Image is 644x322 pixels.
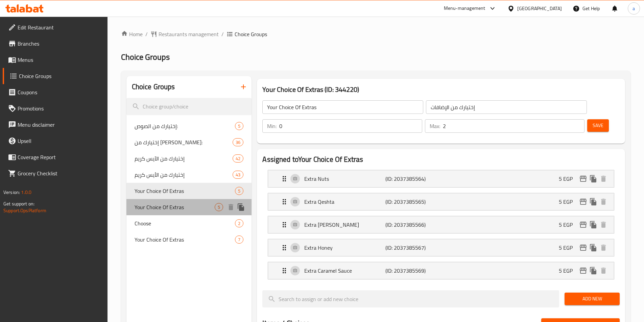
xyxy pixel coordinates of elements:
button: duplicate [588,266,598,276]
span: Promotions [18,104,102,113]
p: 5 EGP [559,175,578,183]
p: 5 EGP [559,244,578,252]
p: Extra Caramel Sauce [304,267,385,275]
span: Your Choice Of Extras [135,236,235,244]
li: Expand [262,236,620,259]
button: delete [598,220,609,230]
h3: Your Choice Of Extras (ID: 344220) [262,84,620,95]
p: Extra Nuts [304,175,385,183]
p: Extra Qeshta [304,198,385,206]
button: delete [226,202,236,212]
button: edit [578,197,588,207]
button: duplicate [588,220,598,230]
p: (ID: 2037385566) [385,221,439,229]
span: 42 [233,155,243,162]
button: edit [578,266,588,276]
a: Coupons [3,84,108,100]
p: (ID: 2037385565) [385,198,439,206]
button: edit [578,174,588,184]
button: edit [578,243,588,253]
a: Edit Restaurant [3,19,108,35]
a: Grocery Checklist [3,165,108,181]
a: Home [121,30,143,38]
a: Branches [3,35,108,52]
span: Menu disclaimer [18,121,102,129]
button: Add New [565,293,620,305]
button: duplicate [588,243,598,253]
span: إختيارك من الآيس كريم [135,154,233,163]
p: 5 EGP [559,267,578,275]
span: Choice Groups [121,49,170,65]
button: delete [598,266,609,276]
div: Expand [268,170,614,187]
p: 5 EGP [559,221,578,229]
a: Support.OpsPlatform [3,206,46,215]
div: Your Choice Of Extras5 [126,183,252,199]
span: 5 [235,123,243,129]
div: Choices [235,236,243,244]
p: Extra [PERSON_NAME] [304,221,385,229]
p: Min: [267,122,277,130]
span: Choose [135,219,235,227]
div: إختيارك من الأيس كريم43 [126,167,252,183]
span: Get support on: [3,199,34,208]
span: 7 [235,237,243,243]
h2: Choice Groups [132,82,175,92]
span: إختيارك من الأيس كريم [135,171,233,179]
li: Expand [262,259,620,282]
button: delete [598,243,609,253]
li: Expand [262,167,620,190]
span: Branches [18,40,102,48]
h2: Assigned to Your Choice Of Extras [262,154,620,165]
span: a [633,5,635,12]
span: Choice Groups [235,30,267,38]
div: إختيارك من الصوص:5 [126,118,252,134]
span: 36 [233,139,243,146]
div: Menu-management [444,4,485,13]
nav: breadcrumb [121,30,630,38]
p: Max: [430,122,440,130]
p: Extra Honey [304,244,385,252]
p: (ID: 2037385567) [385,244,439,252]
a: Coverage Report [3,149,108,165]
div: Choices [233,138,243,146]
span: Upsell [18,137,102,145]
a: Menus [3,52,108,68]
span: 2 [235,220,243,227]
a: Restaurants management [150,30,219,38]
li: Expand [262,190,620,213]
div: Choose2 [126,215,252,231]
div: [GEOGRAPHIC_DATA] [517,5,562,12]
li: Expand [262,213,620,236]
div: Expand [268,193,614,210]
span: Coverage Report [18,153,102,161]
span: Your Choice Of Extras [135,187,235,195]
button: duplicate [588,174,598,184]
span: Grocery Checklist [18,169,102,177]
div: Your Choice Of Extras5deleteduplicate [126,199,252,215]
div: Expand [268,239,614,256]
span: Version: [3,188,20,197]
span: Edit Restaurant [18,23,102,31]
span: 5 [235,188,243,194]
div: Choices [235,122,243,130]
span: 43 [233,172,243,178]
button: Save [587,119,609,132]
div: إختيارك من [PERSON_NAME]:36 [126,134,252,150]
a: Upsell [3,133,108,149]
div: Choices [233,154,243,163]
div: Expand [268,216,614,233]
button: edit [578,220,588,230]
button: duplicate [236,202,246,212]
div: Choices [233,171,243,179]
span: إختيارك من [PERSON_NAME]: [135,138,233,146]
button: duplicate [588,197,598,207]
input: search [262,290,559,307]
a: Promotions [3,100,108,117]
span: Save [593,121,603,130]
span: إختيارك من الصوص: [135,122,235,130]
p: (ID: 2037385569) [385,267,439,275]
div: إختيارك من الآيس كريم42 [126,150,252,167]
p: (ID: 2037385564) [385,175,439,183]
span: Coupons [18,88,102,96]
